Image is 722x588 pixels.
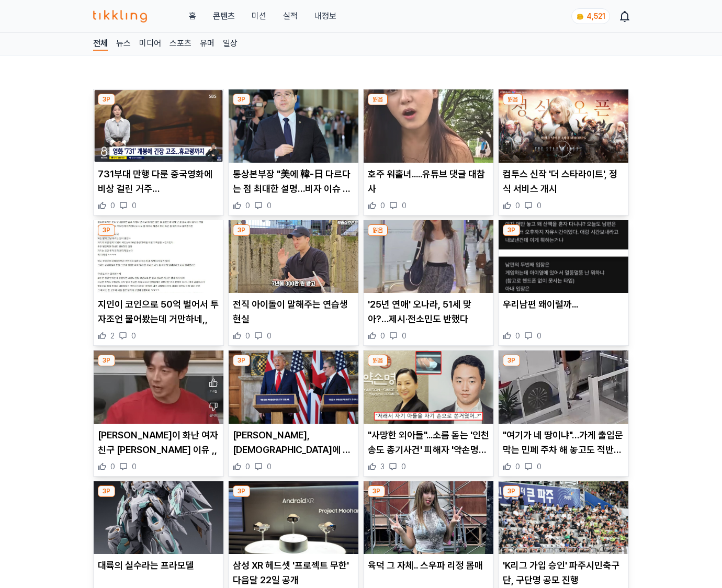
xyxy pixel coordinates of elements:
span: 0 [131,331,136,341]
a: 뉴스 [116,37,131,51]
button: 미션 [252,10,266,22]
img: 호주 워홀녀.....유튜브 댓글 대참사 [364,89,493,163]
p: 삼성 XR 헤드셋 '프로젝트 무한' 다음달 22일 공개 [233,558,354,587]
span: 0 [401,461,406,472]
span: 0 [110,461,115,472]
img: 컴투스 신작 '더 스타라이트', 정식 서비스 개시 [499,89,628,163]
p: 전직 아이돌이 말해주는 연습생 현실 [233,297,354,326]
p: [PERSON_NAME], [DEMOGRAPHIC_DATA]에 조언 "불법 이민 문제에 軍 동원해라" [233,428,354,457]
a: 실적 [283,10,298,22]
div: 3P [98,224,115,236]
img: coin [576,13,584,21]
p: 지인이 코인으로 50억 벌어서 투자조언 물어봤는데 거만하네,, [98,297,219,326]
a: 내정보 [314,10,336,22]
span: 0 [110,200,115,211]
img: '25년 연애' 오나라, 51세 맞아?…제시·전소민도 반했다 [364,220,493,293]
img: 트럼프, 英총리에 조언 "불법 이민 문제에 軍 동원해라" [229,350,358,424]
span: 0 [380,331,385,341]
span: 0 [267,200,272,211]
img: 전직 아이돌이 말해주는 연습생 현실 [229,220,358,293]
p: 육덕 그 자체.. 스우파 리정 몸매 [368,558,489,573]
div: 읽음 [368,355,388,366]
span: 2 [110,331,115,341]
img: "사망한 외아들"...소름 돋는 '인천 송도 총기사건' 피해자 '약손명가' 대표의 과거 인터뷰 내용 [364,350,493,424]
div: 3P [98,94,115,105]
div: 읽음 호주 워홀녀.....유튜브 댓글 대참사 호주 워홀녀.....유튜브 댓글 대참사 0 0 [363,89,494,216]
p: 컴투스 신작 '더 스타라이트', 정식 서비스 개시 [503,167,624,196]
p: "여기가 네 땅이냐"…가게 출입문 막는 민폐 주차 해 놓고도 적반하장 [503,428,624,457]
a: coin 4,521 [571,8,608,24]
div: 3P 우리남편 왜이럴까... 우리남편 왜이럴까... 0 0 [498,220,629,346]
span: 0 [267,331,272,341]
img: 'K리그 가입 승인' 파주시민축구단, 구단명 공모 진행 [499,481,628,555]
div: 읽음 [368,224,388,236]
div: 읽음 컴투스 신작 '더 스타라이트', 정식 서비스 개시 컴투스 신작 '더 스타라이트', 정식 서비스 개시 0 0 [498,89,629,216]
p: 우리남편 왜이럴까... [503,297,624,312]
p: 호주 워홀녀.....유튜브 댓글 대참사 [368,167,489,196]
div: 3P 통상본부장 "美에 韓-日 다르다는 점 최대한 설명…비자 이슈 협의" 통상본부장 "美에 韓-日 다르다는 점 최대한 설명…비자 이슈 협의" 0 0 [228,89,359,216]
span: 0 [537,331,541,341]
span: 0 [245,461,250,472]
a: 일상 [223,37,238,51]
span: 0 [267,461,272,472]
p: "사망한 외아들"...소름 돋는 '인천 송도 총기사건' 피해자 '약손명가' 대표의 과거 인터뷰 내용 [368,428,489,457]
div: 3P [503,485,520,497]
div: 3P [233,355,250,366]
p: 'K리그 가입 승인' 파주시민축구단, 구단명 공모 진행 [503,558,624,587]
span: 0 [515,331,520,341]
span: 0 [515,200,520,211]
img: 티끌링 [93,10,147,22]
div: 읽음 '25년 연애' 오나라, 51세 맞아?…제시·전소민도 반했다 '25년 연애' 오나라, 51세 맞아?…제시·전소민도 반했다 0 0 [363,220,494,346]
div: 3P [368,485,385,497]
div: 3P 지인이 코인으로 50억 벌어서 투자조언 물어봤는데 거만하네,, 지인이 코인으로 50억 벌어서 투자조언 물어봤는데 거만하네,, 2 0 [93,220,224,346]
div: 3P 트럼프, 英총리에 조언 "불법 이민 문제에 軍 동원해라" [PERSON_NAME], [DEMOGRAPHIC_DATA]에 조언 "불법 이민 문제에 軍 동원해라" 0 0 [228,350,359,477]
img: 지인이 코인으로 50억 벌어서 투자조언 물어봤는데 거만하네,, [94,220,223,293]
span: 0 [132,461,137,472]
p: 통상본부장 "美에 韓-日 다르다는 점 최대한 설명…비자 이슈 협의" [233,167,354,196]
span: 0 [537,200,541,211]
div: 3P [233,94,250,105]
div: 읽음 [368,94,388,105]
span: 3 [380,461,385,472]
span: 0 [245,331,250,341]
img: "여기가 네 땅이냐"…가게 출입문 막는 민폐 주차 해 놓고도 적반하장 [499,350,628,424]
img: 우리남편 왜이럴까... [499,220,628,293]
span: 0 [402,331,407,341]
a: 유머 [200,37,215,51]
div: 3P [98,355,115,366]
span: 4,521 [586,12,605,20]
img: 삼성 XR 헤드셋 '프로젝트 무한' 다음달 22일 공개 [229,481,358,555]
img: 대륙의 실수라는 프라모델 [94,481,223,555]
a: 콘텐츠 [213,10,235,22]
img: 육덕 그 자체.. 스우파 리정 몸매 [364,481,493,555]
a: 스포츠 [170,37,191,51]
span: 0 [515,461,520,472]
p: [PERSON_NAME]이 화난 여자친구 [PERSON_NAME] 이유 ,, [98,428,219,457]
span: 0 [537,461,541,472]
a: 미디어 [139,37,161,51]
div: 3P [503,224,520,236]
p: 대륙의 실수라는 프라모델 [98,558,219,573]
div: 3P 731부대 만행 다룬 중국영화에 비상 걸린 거주 일본인들 731부대 만행 다룬 중국영화에 비상 걸린 거주 [DEMOGRAPHIC_DATA] 0 0 [93,89,224,216]
div: 3P [503,355,520,366]
span: 0 [402,200,407,211]
span: 0 [132,200,137,211]
div: 읽음 "사망한 외아들"...소름 돋는 '인천 송도 총기사건' 피해자 '약손명가' 대표의 과거 인터뷰 내용 "사망한 외아들"...소름 돋는 '인천 송도 총기사건' 피해자 '약손... [363,350,494,477]
img: 통상본부장 "美에 韓-日 다르다는 점 최대한 설명…비자 이슈 협의" [229,89,358,163]
img: 허경환이 화난 여자친구 안따라가는 이유 ,, [94,350,223,424]
div: 3P [98,485,115,497]
span: 0 [380,200,385,211]
p: '25년 연애' 오나라, 51세 맞아?…제시·전소민도 반했다 [368,297,489,326]
div: 3P 허경환이 화난 여자친구 안따라가는 이유 ,, [PERSON_NAME]이 화난 여자친구 [PERSON_NAME] 이유 ,, 0 0 [93,350,224,477]
a: 전체 [93,37,108,51]
div: 3P [233,485,250,497]
div: 3P "여기가 네 땅이냐"…가게 출입문 막는 민폐 주차 해 놓고도 적반하장 "여기가 네 땅이냐"…가게 출입문 막는 민폐 주차 해 놓고도 적반하장 0 0 [498,350,629,477]
span: 0 [245,200,250,211]
div: 3P 전직 아이돌이 말해주는 연습생 현실 전직 아이돌이 말해주는 연습생 현실 0 0 [228,220,359,346]
img: 731부대 만행 다룬 중국영화에 비상 걸린 거주 일본인들 [94,89,223,163]
a: 홈 [189,10,196,22]
div: 읽음 [503,94,523,105]
div: 3P [233,224,250,236]
p: 731부대 만행 다룬 중국영화에 비상 걸린 거주 [DEMOGRAPHIC_DATA] [98,167,219,196]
